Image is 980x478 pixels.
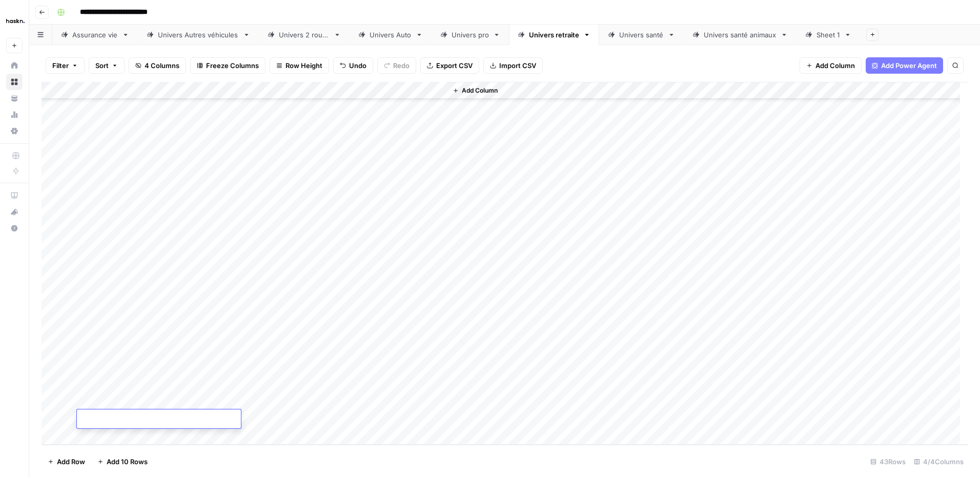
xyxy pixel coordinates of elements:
a: Univers Auto [350,25,432,45]
button: Add Power Agent [866,57,943,74]
div: 43 Rows [866,453,910,470]
button: Add 10 Rows [91,453,154,470]
span: Undo [349,60,366,71]
button: Undo [333,57,373,74]
a: Univers santé [599,25,684,45]
button: Export CSV [420,57,479,74]
span: Redo [393,60,410,71]
a: Settings [6,123,23,139]
span: Add Power Agent [881,60,937,71]
button: Add Row [42,453,91,470]
span: Add Column [815,60,855,71]
div: Univers Auto [370,30,412,40]
a: Usage [6,106,23,123]
button: Row Height [270,57,329,74]
a: Assurance vie [52,25,138,45]
div: Univers santé animaux [704,30,777,40]
a: Univers retraite [509,25,599,45]
button: Workspace: Haskn [6,8,23,34]
span: Sort [95,60,109,71]
div: Univers retraite [529,30,579,40]
span: Add Column [462,86,498,95]
div: Assurance vie [72,30,118,40]
a: Sheet 1 [797,25,860,45]
div: Univers pro [452,30,489,40]
div: What's new? [7,204,22,220]
button: Import CSV [483,57,543,74]
a: AirOps Academy [6,187,23,204]
button: Add Column [448,84,502,97]
a: Univers Autres véhicules [138,25,259,45]
span: Add 10 Rows [107,457,148,467]
a: Your Data [6,90,23,106]
span: Export CSV [436,60,473,71]
button: What's new? [6,204,23,220]
div: 4/4 Columns [910,453,968,470]
button: Filter [46,57,85,74]
button: Add Column [800,57,862,74]
button: Sort [89,57,125,74]
a: Univers pro [432,25,509,45]
img: Haskn Logo [6,12,25,30]
span: Filter [52,60,69,71]
button: Redo [377,57,416,74]
span: Add Row [57,457,85,467]
a: Univers 2 roues [259,25,350,45]
span: Import CSV [499,60,536,71]
a: Browse [6,74,23,90]
button: 4 Columns [129,57,186,74]
div: Univers 2 roues [279,30,330,40]
span: Freeze Columns [206,60,259,71]
a: Home [6,57,23,74]
div: Sheet 1 [816,30,840,40]
span: 4 Columns [145,60,179,71]
div: Univers santé [619,30,664,40]
button: Help + Support [6,220,23,236]
button: Freeze Columns [190,57,266,74]
span: Row Height [285,60,322,71]
div: Univers Autres véhicules [158,30,239,40]
a: Univers santé animaux [684,25,797,45]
